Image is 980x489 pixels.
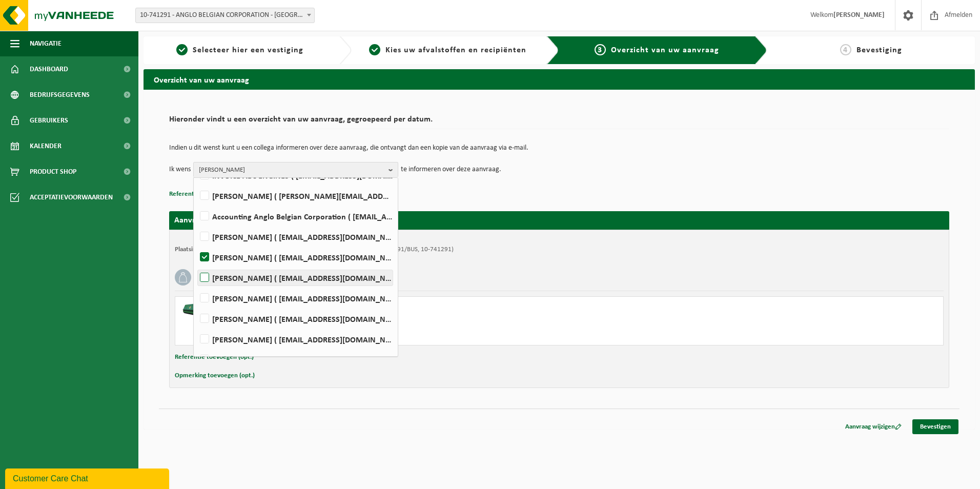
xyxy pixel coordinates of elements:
[174,216,251,225] strong: Aanvraag voor [DATE]
[193,46,303,54] span: Selecteer hier een vestiging
[199,162,384,178] span: [PERSON_NAME]
[198,229,393,244] label: [PERSON_NAME] ( [EMAIL_ADDRESS][DOMAIN_NAME] )
[198,270,393,286] label: [PERSON_NAME] ( [EMAIL_ADDRESS][DOMAIN_NAME] )
[135,8,315,23] span: 10-741291 - ANGLO BELGIAN CORPORATION - GENT
[30,133,62,159] span: Kalender
[856,46,902,54] span: Bevestiging
[198,332,393,347] label: [PERSON_NAME] ( [EMAIL_ADDRESS][DOMAIN_NAME] )
[401,162,501,177] p: te informeren over deze aanvraag.
[30,82,90,108] span: Bedrijfsgegevens
[169,162,191,177] p: Ik wens
[136,8,314,23] span: 10-741291 - ANGLO BELGIAN CORPORATION - GENT
[833,11,885,19] strong: [PERSON_NAME]
[838,419,909,434] a: Aanvraag wijzigen
[144,69,975,89] h2: Overzicht van uw aanvraag
[30,159,76,185] span: Product Shop
[149,44,331,56] a: 1Selecteer hier een vestiging
[385,46,526,54] span: Kies uw afvalstoffen en recipiënten
[30,108,68,133] span: Gebruikers
[221,332,600,340] div: Aantal: 1
[30,56,68,82] span: Dashboard
[180,302,211,317] img: HK-XK-22-GN-00.png
[169,188,248,201] button: Referentie toevoegen (opt.)
[198,188,393,203] label: [PERSON_NAME] ( [PERSON_NAME][EMAIL_ADDRESS][DOMAIN_NAME] )
[912,419,958,434] a: Bevestigen
[595,44,606,55] span: 3
[198,311,393,327] label: [PERSON_NAME] ( [EMAIL_ADDRESS][DOMAIN_NAME] )
[357,44,539,56] a: 2Kies uw afvalstoffen en recipiënten
[221,318,600,327] div: Ophalen en plaatsen lege container
[30,31,62,56] span: Navigatie
[611,46,719,54] span: Overzicht van uw aanvraag
[5,466,171,489] iframe: chat widget
[169,115,949,129] h2: Hieronder vindt u een overzicht van uw aanvraag, gegroepeerd per datum.
[30,185,113,210] span: Acceptatievoorwaarden
[175,246,219,253] strong: Plaatsingsadres:
[176,44,188,55] span: 1
[198,291,393,306] label: [PERSON_NAME] ( [EMAIL_ADDRESS][DOMAIN_NAME] )
[169,145,949,152] p: Indien u dit wenst kunt u een collega informeren over deze aanvraag, die ontvangt dan een kopie v...
[175,369,255,382] button: Opmerking toevoegen (opt.)
[198,209,393,224] label: Accounting Anglo Belgian Corporation ( [EMAIL_ADDRESS][DOMAIN_NAME] )
[369,44,380,55] span: 2
[840,44,851,55] span: 4
[198,250,393,265] label: [PERSON_NAME] ( [EMAIL_ADDRESS][DOMAIN_NAME] )
[193,162,398,177] button: [PERSON_NAME]
[198,352,393,368] label: [PERSON_NAME] ( [EMAIL_ADDRESS][DOMAIN_NAME] )
[175,351,254,364] button: Referentie toevoegen (opt.)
